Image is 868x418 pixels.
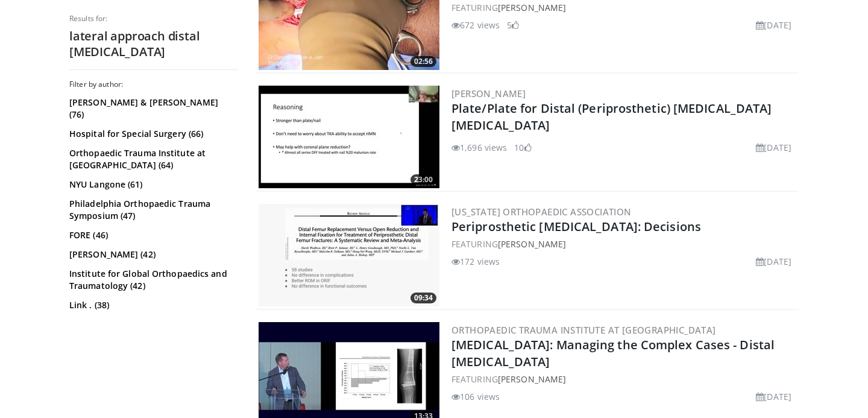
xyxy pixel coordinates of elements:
[507,19,519,31] li: 5
[69,97,235,121] a: [PERSON_NAME] & [PERSON_NAME] (76)
[451,373,796,385] div: FEATURING
[410,56,436,67] span: 02:56
[451,238,796,250] div: FEATURING
[451,218,701,235] a: Periprosthetic [MEDICAL_DATA]: Decisions
[69,147,235,171] a: Orthopaedic Trauma Institute at [GEOGRAPHIC_DATA] (64)
[259,204,439,306] a: 09:34
[69,229,235,241] a: FORE (46)
[69,14,238,24] p: Results for:
[451,206,632,218] a: [US_STATE] Orthopaedic Association
[451,390,500,403] li: 106 views
[451,337,775,370] a: [MEDICAL_DATA]: Managing the Complex Cases - Distal [MEDICAL_DATA]
[69,268,235,292] a: Institute for Global Orthopaedics and Traumatology (42)
[259,86,439,188] img: 7fcf89dc-4b2f-4d2d-a81b-e454e5708478.300x170_q85_crop-smart_upscale.jpg
[498,238,566,250] a: [PERSON_NAME]
[69,179,235,191] a: NYU Langone (61)
[69,198,235,222] a: Philadelphia Orthopaedic Trauma Symposium (47)
[451,141,507,154] li: 1,696 views
[259,86,439,188] a: 23:00
[514,141,531,154] li: 10
[451,100,772,133] a: Plate/Plate for Distal (Periprosthetic) [MEDICAL_DATA] [MEDICAL_DATA]
[451,324,716,336] a: Orthopaedic Trauma Institute at [GEOGRAPHIC_DATA]
[69,299,235,311] a: Link . (38)
[451,255,500,268] li: 172 views
[410,174,436,185] span: 23:00
[259,204,439,306] img: f491531d-ed46-4148-82ce-3988a1a0f80e.300x170_q85_crop-smart_upscale.jpg
[410,293,436,303] span: 09:34
[756,141,791,154] li: [DATE]
[498,2,566,13] a: [PERSON_NAME]
[451,19,500,31] li: 672 views
[69,128,235,140] a: Hospital for Special Surgery (66)
[69,80,238,89] h3: Filter by author:
[451,1,796,14] div: FEATURING
[69,249,235,261] a: [PERSON_NAME] (42)
[756,19,791,31] li: [DATE]
[756,255,791,268] li: [DATE]
[498,373,566,385] a: [PERSON_NAME]
[69,28,238,60] h2: lateral approach distal [MEDICAL_DATA]
[451,87,526,100] a: [PERSON_NAME]
[756,390,791,403] li: [DATE]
